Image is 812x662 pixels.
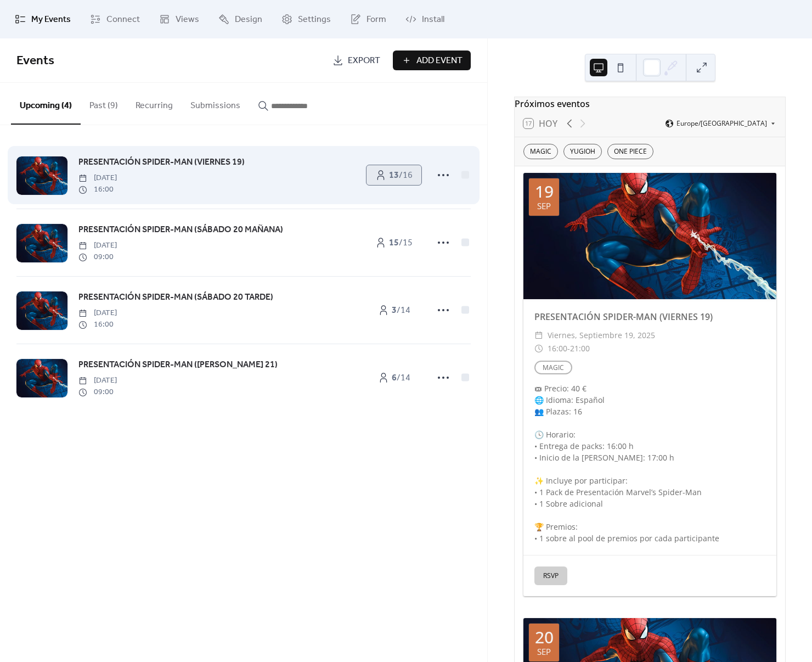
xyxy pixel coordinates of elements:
[78,223,283,237] a: PRESENTACIÓN SPIDER-MAN (SÁBADO 20 MAÑANA)
[537,202,551,210] div: sep
[523,383,776,544] div: 🎟 Precio: 40 € 🌐 Idioma: Español 👥 Plazas: 16 🕓 Horario: • Entrega de packs: 16:00 h • Inicio de ...
[534,329,543,342] div: ​
[392,372,410,385] span: / 14
[676,120,767,127] span: Europe/[GEOGRAPHIC_DATA]
[78,156,245,169] span: PRESENTACIÓN SPIDER-MAN (VIERNES 19)
[78,386,117,398] span: 09:00
[11,83,81,125] button: Upcoming (4)
[182,83,249,124] button: Submissions
[389,237,413,250] span: / 15
[7,4,79,34] a: My Events
[389,169,413,182] span: / 16
[366,165,421,185] a: 13/16
[324,51,388,70] a: Export
[78,290,273,305] a: PRESENTACIÓN SPIDER-MAN (SÁBADO 20 TARDE)
[422,13,444,26] span: Install
[78,223,283,237] span: PRESENTACIÓN SPIDER-MAN (SÁBADO 20 MAÑANA)
[366,13,386,26] span: Form
[78,307,117,319] span: [DATE]
[78,291,273,304] span: PRESENTACIÓN SPIDER-MAN (SÁBADO 20 TARDE)
[563,144,602,159] div: YUGIOH
[523,144,558,159] div: MAGIC
[78,251,117,263] span: 09:00
[78,358,278,372] a: PRESENTACIÓN SPIDER-MAN ([PERSON_NAME] 21)
[78,375,117,386] span: [DATE]
[78,172,117,184] span: [DATE]
[273,4,339,34] a: Settings
[235,13,262,26] span: Design
[534,566,567,585] button: RSVP
[548,329,655,342] span: viernes, septiembre 19, 2025
[78,358,278,372] span: PRESENTACIÓN SPIDER-MAN ([PERSON_NAME] 21)
[81,83,127,124] button: Past (9)
[151,4,207,34] a: Views
[392,302,397,319] b: 3
[82,4,148,34] a: Connect
[515,97,785,110] div: Próximos eventos
[106,13,140,26] span: Connect
[392,304,410,317] span: / 14
[210,4,270,34] a: Design
[366,233,421,253] a: 15/15
[298,13,331,26] span: Settings
[78,155,245,170] a: PRESENTACIÓN SPIDER-MAN (VIERNES 19)
[389,167,399,184] b: 13
[397,4,453,34] a: Install
[567,342,570,355] span: -
[535,629,554,646] div: 20
[607,144,653,159] div: ONE PIECE
[389,234,399,251] b: 15
[16,49,54,73] span: Events
[548,342,567,355] span: 16:00
[535,183,554,200] div: 19
[416,54,463,68] span: Add Event
[78,319,117,330] span: 16:00
[342,4,394,34] a: Form
[392,369,397,386] b: 6
[393,51,471,70] button: Add Event
[127,83,182,124] button: Recurring
[176,13,199,26] span: Views
[78,240,117,251] span: [DATE]
[366,368,421,388] a: 6/14
[78,184,117,195] span: 16:00
[534,342,543,355] div: ​
[523,310,776,323] div: PRESENTACIÓN SPIDER-MAN (VIERNES 19)
[570,342,590,355] span: 21:00
[31,13,71,26] span: My Events
[348,54,380,68] span: Export
[537,648,551,656] div: sep
[366,300,421,320] a: 3/14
